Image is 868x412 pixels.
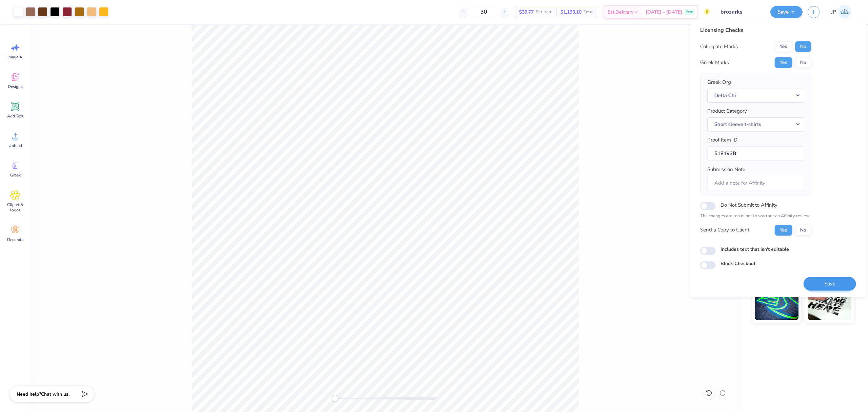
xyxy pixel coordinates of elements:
[707,89,804,102] button: Delta Chi
[7,113,23,119] span: Add Text
[838,5,851,19] img: John Paul Torres
[795,225,811,236] button: No
[332,395,338,402] div: Accessibility label
[707,78,731,86] label: Greek Org
[471,6,497,18] input: – –
[808,286,852,320] img: Water based Ink
[707,107,747,115] label: Product Category
[707,166,745,173] label: Submission Note
[828,5,854,19] a: JP
[721,246,789,253] label: Includes text that isn't editable
[41,391,70,397] span: Chat with us.
[7,54,23,60] span: Image AI
[700,226,749,234] div: Send a Copy to Client
[560,8,581,16] span: $1,193.10
[755,286,798,320] img: Glow in the Dark Ink
[707,136,737,144] label: Proof Item ID
[721,260,755,267] label: Block Checkout
[795,41,811,52] button: No
[700,213,811,220] p: The changes are too minor to warrant an Affinity review.
[536,8,552,16] span: Per Item
[646,8,682,16] span: [DATE] - [DATE]
[775,57,792,68] button: Yes
[831,8,836,16] span: JP
[584,8,594,16] span: Total
[721,201,777,209] label: Do Not Submit to Affinity
[700,26,811,34] div: Licensing Checks
[608,8,633,16] span: Est. Delivery
[7,237,23,242] span: Decorate
[770,6,803,18] button: Save
[804,277,856,291] button: Save
[700,59,729,67] div: Greek Marks
[519,8,534,16] span: $39.77
[715,5,765,19] input: Untitled Design
[775,41,792,52] button: Yes
[707,117,804,131] button: Short sleeve t-shirts
[8,84,23,89] span: Designs
[795,57,811,68] button: No
[775,225,792,236] button: Yes
[707,176,804,190] input: Add a note for Affinity
[4,202,26,213] span: Clipart & logos
[700,43,738,51] div: Collegiate Marks
[686,10,693,14] span: Free
[8,143,22,148] span: Upload
[10,172,21,178] span: Greek
[17,391,41,397] strong: Need help?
